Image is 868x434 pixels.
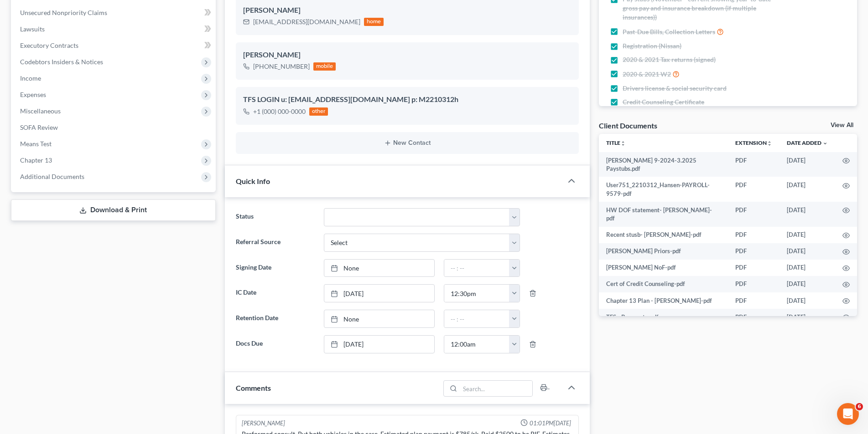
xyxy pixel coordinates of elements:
[728,152,780,177] td: PDF
[236,177,270,185] span: Quick Info
[13,5,216,21] a: Unsecured Nonpriority Claims
[13,119,216,136] a: SOFA Review
[20,41,78,49] span: Executory Contracts
[231,234,319,252] label: Referral Source
[231,284,319,302] label: IC Date
[530,419,571,428] span: 01:01PM[DATE]
[728,202,780,227] td: PDF
[20,9,107,16] span: Unsecured Nonpriority Claims
[822,141,828,146] i: expand_more
[620,141,626,146] i: unfold_more
[243,50,572,61] div: [PERSON_NAME]
[231,208,319,226] label: Status
[253,107,306,116] div: +1 (000) 000-0000
[20,58,103,66] span: Codebtors Insiders & Notices
[253,17,360,26] div: [EMAIL_ADDRESS][DOMAIN_NAME]
[728,309,780,325] td: PDF
[599,292,728,309] td: Chapter 13 Plan - [PERSON_NAME]-pdf
[780,202,835,227] td: [DATE]
[780,276,835,292] td: [DATE]
[728,227,780,243] td: PDF
[623,55,716,64] span: 2020 & 2021 Tax returns (signed)
[780,260,835,276] td: [DATE]
[599,276,728,292] td: Cert of Credit Counseling-pdf
[780,292,835,309] td: [DATE]
[787,139,828,146] a: Date Added expand_more
[324,260,434,277] a: None
[20,91,46,98] span: Expenses
[324,336,434,353] a: [DATE]
[20,140,52,148] span: Means Test
[253,62,310,71] div: [PHONE_NUMBER]
[623,27,715,36] span: Past-Due Bills, Collection Letters
[313,62,336,71] div: mobile
[599,121,657,130] div: Client Documents
[623,84,727,93] span: Drivers license & social security card
[599,177,728,202] td: User751_2210312_Hansen-PAYROLL-9579-pdf
[309,107,328,116] div: other
[599,202,728,227] td: HW DOF statement- [PERSON_NAME]-pdf
[243,94,572,105] div: TFS LOGIN u: [EMAIL_ADDRESS][DOMAIN_NAME] p: M2210312h
[13,37,216,54] a: Executory Contracts
[324,310,434,327] a: None
[20,173,84,180] span: Additional Documents
[856,403,863,410] span: 6
[460,381,533,396] input: Search...
[780,309,835,325] td: [DATE]
[20,74,41,82] span: Income
[243,139,572,147] button: New Contact
[780,177,835,202] td: [DATE]
[236,383,271,392] span: Comments
[444,260,510,277] input: -- : --
[623,97,704,107] span: Credit Counseling Certificate
[728,243,780,260] td: PDF
[242,419,285,428] div: [PERSON_NAME]
[20,107,61,115] span: Miscellaneous
[20,123,58,131] span: SOFA Review
[837,403,859,425] iframe: Intercom live chat
[728,177,780,202] td: PDF
[728,276,780,292] td: PDF
[606,139,626,146] a: Titleunfold_more
[599,243,728,260] td: [PERSON_NAME] Priors-pdf
[243,5,572,16] div: [PERSON_NAME]
[599,260,728,276] td: [PERSON_NAME] NoF-pdf
[780,227,835,243] td: [DATE]
[20,25,45,33] span: Lawsuits
[364,18,384,26] div: home
[599,152,728,177] td: [PERSON_NAME] 9-2024-3.2025 Paystubs.pdf
[831,122,853,128] a: View All
[444,285,510,302] input: -- : --
[728,260,780,276] td: PDF
[231,259,319,277] label: Signing Date
[623,70,671,79] span: 2020 & 2021 W2
[231,310,319,328] label: Retention Date
[444,336,510,353] input: -- : --
[780,243,835,260] td: [DATE]
[767,141,772,146] i: unfold_more
[735,139,772,146] a: Extensionunfold_more
[599,309,728,325] td: TFS - Payments-pdf
[11,199,216,221] a: Download & Print
[728,292,780,309] td: PDF
[623,41,681,51] span: Registration (Nissan)
[324,285,434,302] a: [DATE]
[20,156,52,164] span: Chapter 13
[231,335,319,353] label: Docs Due
[599,227,728,243] td: Recent stusb- [PERSON_NAME]-pdf
[780,152,835,177] td: [DATE]
[13,21,216,37] a: Lawsuits
[444,310,510,327] input: -- : --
